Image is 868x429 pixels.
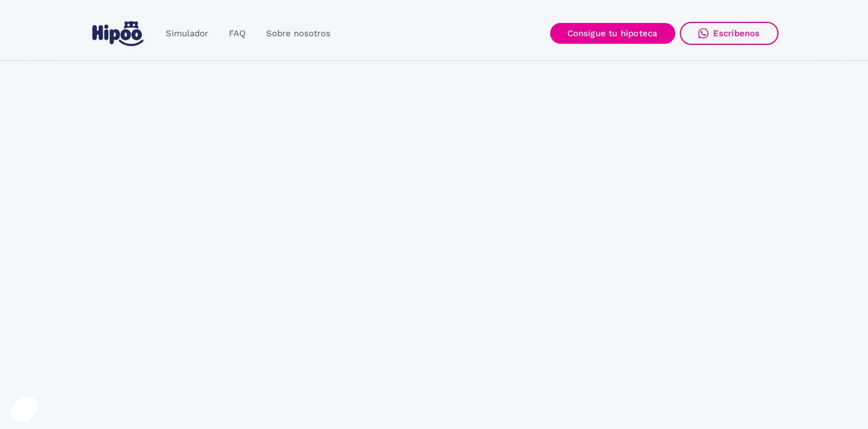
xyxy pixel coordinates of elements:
[219,22,256,45] a: FAQ
[155,22,219,45] a: Simulador
[550,23,675,44] a: Consigue tu hipoteca
[713,28,760,39] div: Escríbenos
[680,22,779,45] a: Escríbenos
[90,17,146,51] a: home
[256,22,341,45] a: Sobre nosotros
